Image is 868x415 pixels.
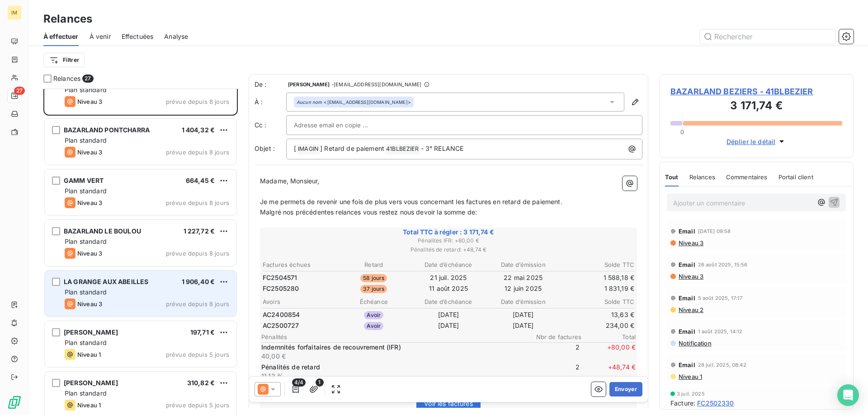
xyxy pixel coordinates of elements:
td: 21 juil. 2025 [411,273,485,283]
td: 1 588,18 € [561,273,635,283]
td: 234,00 € [561,321,635,331]
span: [PERSON_NAME] [288,82,330,87]
span: 1 227,72 € [184,227,215,235]
p: Indemnités forfaitaires de recouvrement (IFR) [261,343,524,352]
span: À effectuer [43,32,79,41]
button: Envoyer [609,382,642,396]
span: Déplier le détail [726,137,776,146]
span: FC2502330 [697,398,734,408]
span: Plan standard [65,187,107,195]
span: Niveau 1 [77,351,101,358]
span: [DATE] 09:58 [698,228,731,234]
span: Niveau 2 [678,306,703,313]
span: Facture : [670,398,695,408]
span: 4/4 [292,378,306,387]
th: Date d’émission [486,260,560,270]
th: Date d’échéance [411,297,485,307]
span: 58 jours [360,274,387,282]
span: Pénalités IFR : + 80,00 € [261,237,636,245]
img: Logo LeanPay [7,395,22,410]
button: Filtrer [43,53,85,67]
span: Email [679,361,695,368]
span: Plan standard [65,389,107,397]
span: Notification [678,340,712,347]
span: Niveau 3 [77,149,102,156]
div: <[EMAIL_ADDRESS][DOMAIN_NAME]> [297,99,411,105]
span: + 80,00 € [581,343,636,361]
span: Niveau 3 [77,98,102,105]
p: Pénalités de retard [261,363,524,372]
span: Email [679,294,695,302]
em: Aucun nom [297,99,322,105]
input: Adresse email en copie ... [294,118,391,132]
th: Date d’échéance [411,260,485,270]
span: Analyse [164,32,188,41]
span: prévue depuis 8 jours [166,98,229,105]
span: prévue depuis 5 jours [166,351,229,358]
span: 5 août 2025, 17:17 [698,295,743,301]
span: Tout [665,173,679,181]
span: 197,71 € [190,328,215,336]
span: 2 [525,343,580,361]
span: Nbr de factures [527,333,581,340]
span: Plan standard [65,86,107,93]
span: À venir [90,32,111,41]
span: 26 août 2025, 15:56 [698,262,748,267]
span: 27 [82,75,93,83]
span: Email [679,228,695,235]
span: Plan standard [65,238,107,245]
span: Niveau 3 [678,273,703,280]
span: Niveau 1 [678,373,702,380]
span: BAZARLAND BEZIERS - 41BLBEZIER [670,85,842,98]
span: 27 [14,87,25,95]
span: Niveau 3 [77,250,102,257]
label: Cc : [255,121,286,130]
span: Malgré nos précédentes relances vous restez nous devoir la somme de: [260,208,477,216]
span: prévue depuis 8 jours [166,300,229,308]
td: [DATE] [486,310,560,320]
h3: 3 171,74 € [670,98,842,116]
th: Date d’émission [486,297,560,307]
span: BAZARLAND LE BOULOU [64,227,141,235]
th: Avoirs [262,297,336,307]
th: Solde TTC [561,297,635,307]
span: Voir les factures [424,400,473,407]
span: Madame, Monsieur, [260,177,320,185]
td: 1 831,19 € [561,284,635,294]
span: 2 [525,363,580,381]
span: 664,45 € [186,177,215,184]
td: AC2500727 [262,321,336,331]
button: Déplier le détail [724,136,789,147]
span: FC2504571 [263,273,297,282]
span: Commentaires [726,173,768,181]
span: 28 juil. 2025, 08:42 [698,362,746,368]
span: + 48,74 € [581,363,636,381]
span: Relances [53,74,80,83]
span: Total [581,333,636,340]
div: grid [43,89,238,415]
span: [ [294,145,296,152]
span: 37 jours [360,285,387,293]
h3: Relances [43,11,92,27]
span: Plan standard [65,339,107,346]
td: [DATE] [411,321,485,331]
span: Pénalités [261,333,527,340]
span: Portail client [778,173,813,181]
span: [PERSON_NAME] [64,328,118,336]
th: Échéance [337,297,410,307]
span: Niveau 3 [77,199,102,206]
td: 12 juin 2025 [486,284,560,294]
td: AC2400854 [262,310,336,320]
span: - 3° RELANCE [421,145,464,152]
span: De : [255,80,286,89]
span: Email [679,261,695,268]
span: prévue depuis 8 jours [166,250,229,257]
span: GAMM VERT [64,177,104,184]
span: 3 juil. 2025 [677,391,705,396]
span: prévue depuis 8 jours [166,199,229,206]
th: Solde TTC [561,260,635,270]
span: 0 [680,128,684,135]
label: À : [255,98,286,107]
span: Je me permets de revenir une fois de plus vers vous concernant les factures en retard de paiement. [260,198,562,205]
span: Plan standard [65,136,107,144]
